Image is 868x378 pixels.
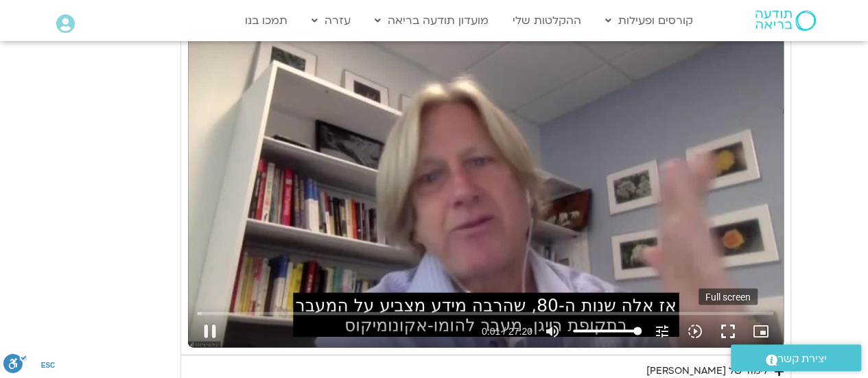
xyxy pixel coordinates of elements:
[755,10,816,31] img: תודעה בריאה
[305,8,357,34] a: עזרה
[731,344,861,371] a: יצירת קשר
[506,8,588,34] a: ההקלטות שלי
[777,350,827,368] span: יצירת קשר
[598,8,700,34] a: קורסים ופעילות
[368,8,495,34] a: מועדון תודעה בריאה
[238,8,294,34] a: תמכו בנו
